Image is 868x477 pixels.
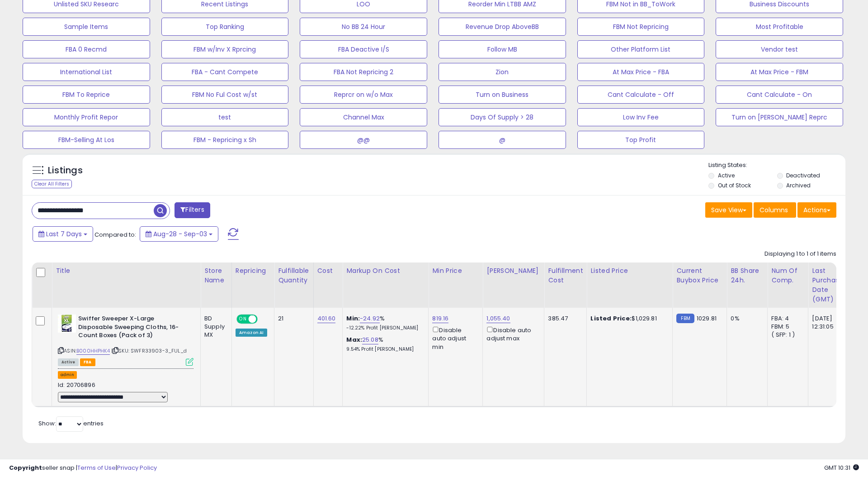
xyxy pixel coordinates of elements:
label: Out of Stock [718,181,751,189]
button: Low Inv Fee [577,108,705,126]
span: | SKU: SWFR33903-3_FUL_d [111,347,187,354]
span: FBA [80,358,95,366]
button: Top Ranking [161,18,289,36]
p: 9.54% Profit [PERSON_NAME] [346,346,421,353]
button: FBA Deactive I/S [300,40,427,58]
div: BD Supply MX [204,315,225,339]
button: Zion [439,63,566,81]
button: Columns [754,202,796,218]
button: Turn on Business [439,86,566,104]
button: Cant Calculate - On [716,86,843,104]
div: Num of Comp. [771,266,804,285]
div: ( SFP: 1 ) [771,331,801,339]
label: Active [718,172,735,179]
div: Disable auto adjust min [432,325,476,351]
span: All listings currently available for purchase on Amazon [58,358,79,366]
button: Vendor test [716,40,843,58]
div: Store Name [204,266,228,285]
span: Show: entries [38,419,104,428]
strong: Copyright [9,463,42,472]
p: Listing States: [708,161,845,170]
span: OFF [256,315,271,323]
button: FBA - Cant Compete [161,63,289,81]
button: @ [439,131,566,149]
button: Top Profit [577,131,705,149]
button: Filters [175,202,210,218]
div: 21 [278,315,306,323]
span: Aug-28 - Sep-03 [153,229,207,238]
span: ON [237,315,249,323]
a: 819.16 [432,314,448,323]
th: The percentage added to the cost of goods (COGS) that forms the calculator for Min & Max prices. [343,262,429,308]
div: Displaying 1 to 1 of 1 items [764,250,836,258]
button: International List [23,63,150,81]
div: Cost [317,266,339,276]
div: Repricing [236,266,270,276]
div: [DATE] 12:31:05 [812,315,842,331]
span: Last 7 Days [46,229,82,238]
div: ASIN: [58,315,193,365]
button: admin [58,371,77,379]
button: Cant Calculate - Off [577,86,705,104]
button: Turn on [PERSON_NAME] Reprc [716,108,843,126]
span: 2025-09-11 10:31 GMT [824,463,859,472]
button: Sample Items [23,18,150,36]
div: Listed Price [590,266,669,276]
div: seller snap | | [9,464,157,472]
button: FBA Not Repricing 2 [300,63,427,81]
div: Current Buybox Price [676,266,723,285]
div: 385.47 [548,315,580,323]
button: @@ [300,131,427,149]
div: Min Price [432,266,479,276]
button: FBA 0 Recmd [23,40,150,58]
button: Other Platform List [577,40,705,58]
small: FBM [676,314,694,323]
b: Max: [346,335,362,344]
span: Compared to: [94,230,136,239]
a: 401.60 [317,314,336,323]
div: % [346,336,421,353]
button: Most Profitable [716,18,843,36]
img: 41ngdoxieDL._SL40_.jpg [58,315,76,333]
button: FBM No Ful Cost w/st [161,86,289,104]
a: Privacy Policy [117,463,157,472]
button: Follow MB [439,40,566,58]
h5: Listings [48,164,83,177]
button: Save View [705,202,752,218]
button: FBM-Selling At Los [23,131,150,149]
a: 1,055.40 [486,314,510,323]
div: [PERSON_NAME] [486,266,540,276]
a: B000HHPHK4 [76,347,110,355]
button: test [161,108,289,126]
a: 25.08 [362,335,378,344]
label: Deactivated [786,172,820,179]
button: Last 7 Days [33,226,93,242]
button: Revenue Drop AboveBB [439,18,566,36]
div: FBM: 5 [771,323,801,331]
button: At Max Price - FBM [716,63,843,81]
button: Days Of Supply > 28 [439,108,566,126]
div: Clear All Filters [32,180,72,188]
div: BB Share 24h. [731,266,764,285]
span: Columns [759,205,788,215]
div: Amazon AI [236,329,267,337]
b: Listed Price: [590,314,632,323]
button: At Max Price - FBA [577,63,705,81]
div: 0% [731,315,760,323]
span: 1029.81 [697,314,717,323]
button: Aug-28 - Sep-03 [140,226,218,242]
button: FBM Not Repricing [577,18,705,36]
div: $1,029.81 [590,315,665,323]
button: FBM w/Inv X Rprcing [161,40,289,58]
button: FBM To Reprice [23,86,150,104]
div: Disable auto adjust max [486,325,537,343]
div: Fulfillment Cost [548,266,583,285]
b: Swiffer Sweeper X-Large Disposable Sweeping Cloths, 16-Count Boxes (Pack of 3) [78,315,188,342]
span: Id: 20706896 [58,381,95,389]
div: Title [56,266,197,276]
button: Actions [797,202,836,218]
b: Min: [346,314,360,323]
div: % [346,315,421,331]
p: -12.22% Profit [PERSON_NAME] [346,325,421,331]
button: Monthly Profit Repor [23,108,150,126]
